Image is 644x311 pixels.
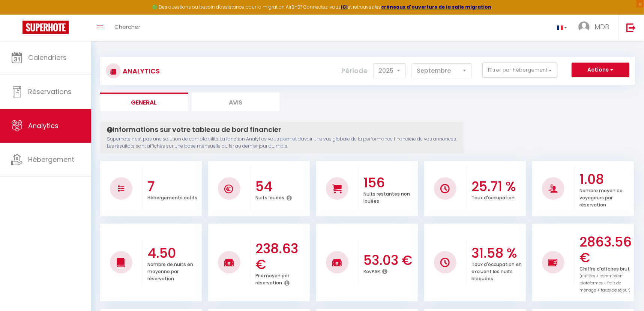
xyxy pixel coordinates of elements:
[341,63,368,79] label: Période
[255,241,308,272] h3: 238.63 €
[381,4,491,10] a: créneaux d'ouverture de la salle migration
[579,186,623,208] p: Nombre moyen de voyageurs par réservation
[255,271,289,286] p: Prix moyen par réservation
[471,260,522,282] p: Taux d'occupation en excluant les nuits bloquées
[107,126,457,134] h4: Informations sur votre tableau de bord financier
[121,63,160,79] h3: Analytics
[363,253,416,268] h3: 53.03 €
[147,245,200,261] h3: 4.50
[578,21,590,33] img: ...
[579,234,632,266] h3: 2863.56 €
[363,267,380,275] p: RevPAR
[363,189,410,204] p: Nuits restantes non louées
[28,121,59,130] span: Analytics
[579,172,632,187] h3: 1.08
[192,93,279,111] li: Avis
[471,193,515,201] p: Taux d'occupation
[107,136,457,150] p: Superhote n'est pas une solution de comptabilité. La fonction Analytics vous permet d'avoir une v...
[548,258,558,267] img: NO IMAGE
[28,53,67,62] span: Calendriers
[572,63,629,78] button: Actions
[6,3,29,25] button: Ouvrir le widget de chat LiveChat
[482,63,557,78] button: Filtrer par hébergement
[579,264,630,293] p: Chiffre d'affaires brut
[594,22,609,31] span: MDB
[28,155,74,164] span: Hébergement
[100,93,188,111] li: General
[440,258,450,267] img: NO IMAGE
[363,175,416,191] h3: 156
[147,260,193,282] p: Nombre de nuits en moyenne par réservation
[28,87,72,96] span: Réservations
[147,179,200,194] h3: 7
[471,179,524,194] h3: 25.71 %
[573,15,618,41] a: ... MDB
[109,15,146,41] a: Chercher
[341,4,348,10] a: ICI
[114,23,140,31] span: Chercher
[147,193,197,201] p: Hébergements actifs
[579,273,630,293] span: (nuitées + commission plateformes + frais de ménage + taxes de séjour)
[626,23,636,32] img: logout
[471,245,524,261] h3: 31.58 %
[118,185,124,191] img: NO IMAGE
[23,21,69,34] img: Super Booking
[255,179,308,194] h3: 54
[255,193,284,201] p: Nuits louées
